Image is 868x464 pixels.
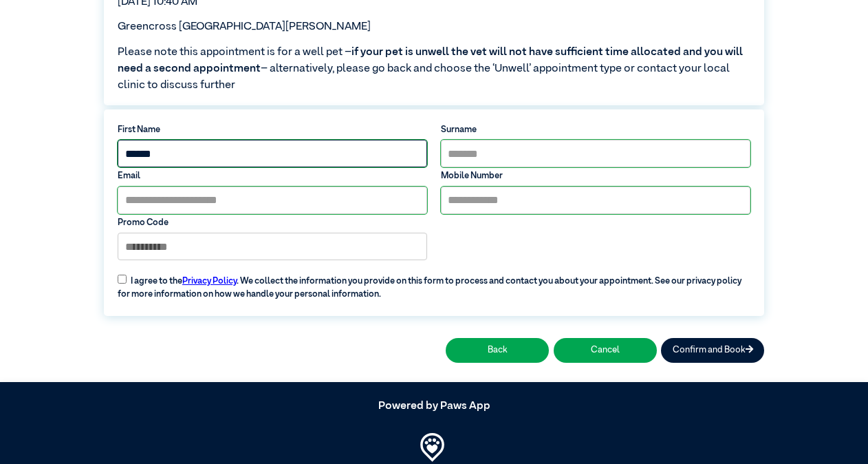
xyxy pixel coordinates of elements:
label: Promo Code [118,216,427,229]
button: Back [446,338,549,362]
input: I agree to thePrivacy Policy. We collect the information you provide on this form to process and ... [118,275,127,284]
button: Confirm and Book [661,338,764,362]
button: Cancel [554,338,657,362]
label: I agree to the . We collect the information you provide on this form to process and contact you a... [111,266,757,301]
label: Surname [441,123,750,136]
span: if your pet is unwell the vet will not have sufficient time allocated and you will need a second ... [118,47,743,74]
span: Please note this appointment is for a well pet – – alternatively, please go back and choose the ‘... [118,44,750,94]
a: Privacy Policy [182,277,237,286]
label: Mobile Number [441,169,750,182]
label: First Name [118,123,427,136]
label: Email [118,169,427,182]
h5: Powered by Paws App [104,400,764,413]
span: Greencross [GEOGRAPHIC_DATA][PERSON_NAME] [118,21,371,32]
